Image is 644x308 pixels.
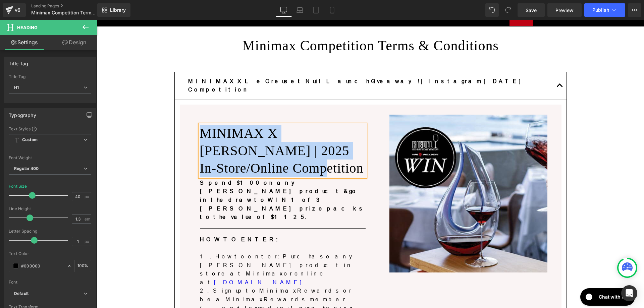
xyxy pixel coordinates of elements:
[9,206,91,211] div: Line Height
[9,156,91,160] div: Font Weight
[31,3,108,9] a: Landing Pages
[9,126,91,131] div: Text Styles
[85,194,90,199] span: px
[3,3,26,17] a: v6
[85,217,90,221] span: em
[22,137,38,143] b: Custom
[324,3,340,17] a: Mobile
[31,10,96,15] span: Minimax Competition Terms & Conditions
[14,166,39,171] b: Regular 400
[14,291,29,297] i: Default
[592,7,609,13] span: Publish
[103,232,269,266] p: 1. How to enter: Purchase any [PERSON_NAME] product in-store at Minimax or online at
[292,3,308,17] a: Laptop
[17,25,38,30] span: Heading
[501,3,515,17] button: Redo
[103,216,182,222] strong: HOW TO ENTER:
[584,3,625,17] button: Publish
[9,109,36,118] div: Typography
[628,3,641,17] button: More
[50,35,99,50] a: Design
[97,3,130,17] a: New Library
[308,3,324,17] a: Tablet
[9,184,27,189] div: Font Size
[485,3,499,17] button: Undo
[21,262,64,269] input: Color
[9,74,91,79] div: Title Tag
[526,7,537,14] span: Save
[14,85,19,90] b: H1
[103,105,269,157] h1: MINIMAX X [PERSON_NAME] | 2025 In-Store/Online Competition
[9,57,29,66] div: Title Tag
[103,160,269,200] strong: Spend $100 on any [PERSON_NAME] product & go in the draw to WIN 1 of 3 [PERSON_NAME] prize packs ...
[77,16,470,35] h1: Minimax Competition Terms & Conditions
[103,266,269,301] p: 2. Sign up to Minimax Rewards or be a Minimax Rewards member (and logged in if purchasing online).
[555,7,574,14] span: Preview
[85,239,90,244] span: px
[276,3,292,17] a: Desktop
[9,251,91,256] div: Text Color
[9,280,91,285] div: Font
[22,8,50,14] h1: Chat with us
[3,2,58,20] button: Open gorgias live chat
[75,260,91,272] div: %
[117,259,212,265] a: [DOMAIN_NAME]
[621,285,637,301] div: Open Intercom Messenger
[547,3,582,17] a: Preview
[91,58,431,73] b: MINIMAX X Le Creuset Nuit Launch Giveaway! | Instagram [DATE] Competition
[9,229,91,234] div: Letter Spacing
[110,7,126,13] span: Library
[13,6,22,14] div: v6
